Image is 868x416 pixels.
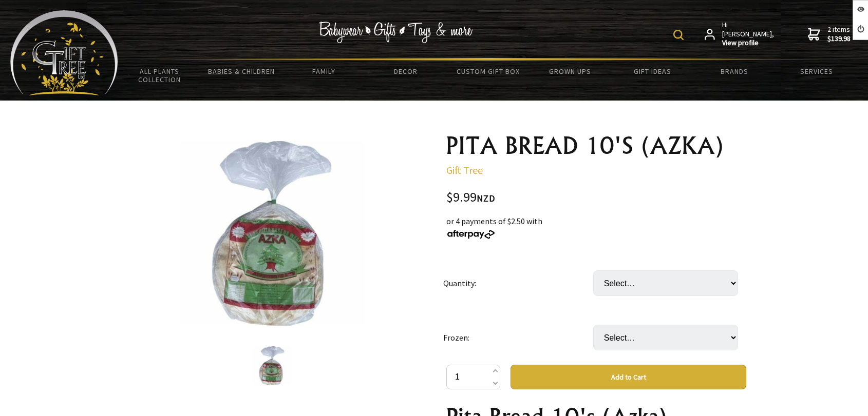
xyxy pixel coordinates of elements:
[179,141,364,326] img: PITA BREAD 10'S (AZKA)
[673,30,684,40] img: product search
[705,21,775,48] a: Hi [PERSON_NAME],View profile
[365,61,447,82] a: Decor
[446,215,746,240] div: or 4 payments of $2.50 with
[827,25,851,43] span: 2 items
[722,38,775,48] strong: View profile
[443,310,593,365] td: Frozen:
[827,34,851,44] strong: $139.98
[808,21,851,48] a: 2 items$139.98
[776,61,858,82] a: Services
[252,346,291,385] img: PITA BREAD 10'S (AZKA)
[282,61,365,82] a: Family
[477,192,495,204] span: NZD
[446,133,746,158] h1: PITA BREAD 10'S (AZKA)
[529,61,611,82] a: Grown Ups
[511,365,746,389] button: Add to Cart
[446,164,483,176] a: Gift Tree
[446,230,496,239] img: Afterpay
[611,61,693,82] a: Gift Ideas
[446,191,746,205] div: $9.99
[10,10,118,95] img: Babyware - Gifts - Toys and more...
[200,61,282,82] a: Babies & Children
[722,21,775,48] span: Hi [PERSON_NAME],
[443,256,593,310] td: Quantity:
[693,61,776,82] a: Brands
[447,61,529,82] a: Custom Gift Box
[319,22,473,43] img: Babywear - Gifts - Toys & more
[118,61,200,90] a: All Plants Collection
